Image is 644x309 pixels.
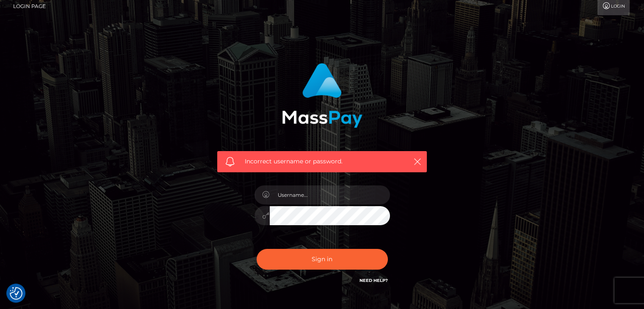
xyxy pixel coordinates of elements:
input: Username... [270,185,390,204]
img: Revisit consent button [10,287,22,300]
button: Sign in [257,249,388,270]
a: Need Help? [359,278,388,283]
img: MassPay Login [282,63,362,128]
button: Consent Preferences [10,287,22,300]
span: Incorrect username or password. [245,157,399,166]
